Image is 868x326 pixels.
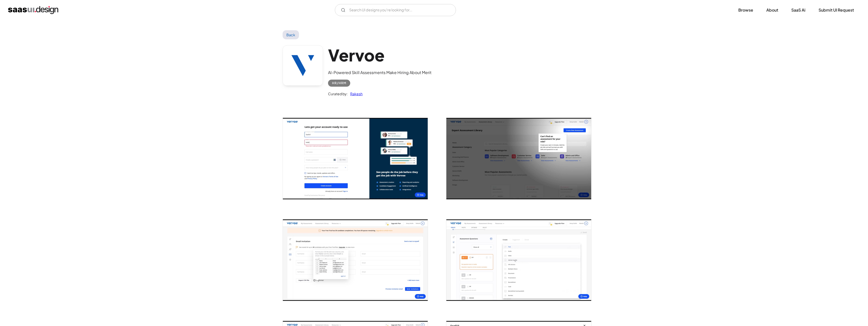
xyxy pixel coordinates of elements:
div: AI-Powered Skill Assessments Make Hiring About Merit [328,70,431,76]
a: home [8,6,58,14]
a: About [760,5,784,16]
input: Search UI designs you're looking for... [335,4,456,16]
a: open lightbox [283,118,428,199]
img: 610f9dc9655efb10d1e7fc8e_Vervoe%20add%20question%20field%20type.jpg [446,219,591,301]
a: Browse [732,5,759,16]
a: open lightbox [446,219,591,301]
h1: Vervoe [328,45,431,65]
form: Email Form [335,4,456,16]
a: open lightbox [446,118,591,199]
img: 610f9dc84c9e8219deb4a5c5_Vervoe%20sign%20in.jpg [283,118,428,199]
a: Rakesh [348,91,363,97]
img: 610f9dc84c9e82a10ab4a5c4_Vervoe%20first%20time%20login%20home%20or%20dashboard.jpg [446,118,591,199]
a: Back [283,30,299,39]
img: 610f9dc855bb23ba9d19d446_Vervoe%20email%20invite%20via%20csv.jpg [283,219,428,301]
a: open lightbox [283,219,428,301]
a: Submit UI Request [812,5,860,16]
a: SaaS Ai [785,5,811,16]
div: Curated by: [328,91,348,97]
div: HR/HRM [332,80,346,86]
